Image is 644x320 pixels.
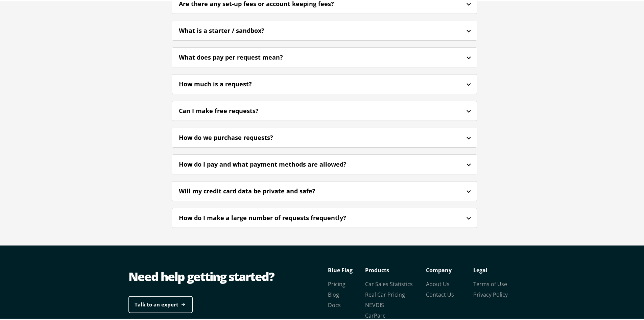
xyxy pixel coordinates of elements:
[172,75,477,91] div: How much is a request?
[365,290,405,297] a: Real Car Pricing
[172,182,477,198] div: Will my credit card data be private and safe?
[426,279,450,286] a: About Us
[179,185,334,194] div: Will my credit card data be private and safe?
[328,290,339,297] a: Blog
[328,300,341,307] a: Docs
[365,279,413,286] a: Car Sales Statistics
[473,264,521,274] p: Legal
[179,132,291,141] div: How do we purchase requests?
[179,105,277,114] div: Can I make free requests?
[179,78,270,87] div: How much is a request?
[179,25,283,34] div: What is a starter / sandbox?
[179,51,301,61] div: What does pay per request mean?
[426,290,454,297] a: Contact Us
[172,48,477,64] div: What does pay per request mean?
[328,264,365,274] p: Blue Flag
[172,102,477,118] div: Can I make free requests?
[473,290,508,297] a: Privacy Policy
[128,295,193,312] a: Talk to an expert
[365,264,426,274] p: Products
[426,264,473,274] p: Company
[172,128,477,144] div: How do we purchase requests?
[179,158,365,168] div: How do I pay and what payment methods are allowed?
[179,212,364,221] div: How do I make a large number of requests frequently?
[328,279,345,286] a: Pricing
[172,155,477,171] div: How do I pay and what payment methods are allowed?
[172,209,477,225] div: How do I make a large number of requests frequently?
[365,311,385,318] a: CarParc
[128,267,325,284] div: Need help getting started?
[365,300,384,307] a: NEVDIS
[172,21,477,37] div: What is a starter / sandbox?
[473,279,507,286] a: Terms of Use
